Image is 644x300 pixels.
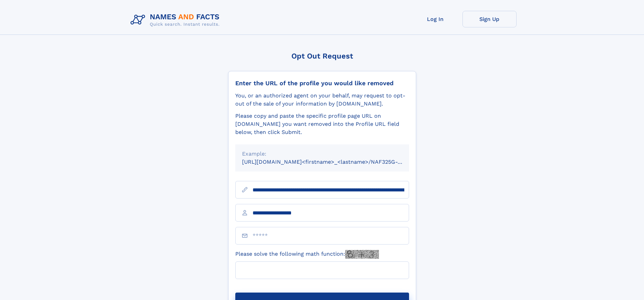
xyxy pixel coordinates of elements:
[235,92,409,108] div: You, or an authorized agent on your behalf, may request to opt-out of the sale of your informatio...
[128,11,225,29] img: Logo Names and Facts
[235,112,409,136] div: Please copy and paste the specific profile page URL on [DOMAIN_NAME] you want removed into the Pr...
[235,250,379,259] label: Please solve the following math function:
[228,52,416,60] div: Opt Out Request
[242,159,422,165] small: [URL][DOMAIN_NAME]<firstname>_<lastname>/NAF325G-xxxxxxxx
[462,11,517,27] a: Sign Up
[242,150,402,158] div: Example:
[408,11,462,27] a: Log In
[235,79,409,87] div: Enter the URL of the profile you would like removed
